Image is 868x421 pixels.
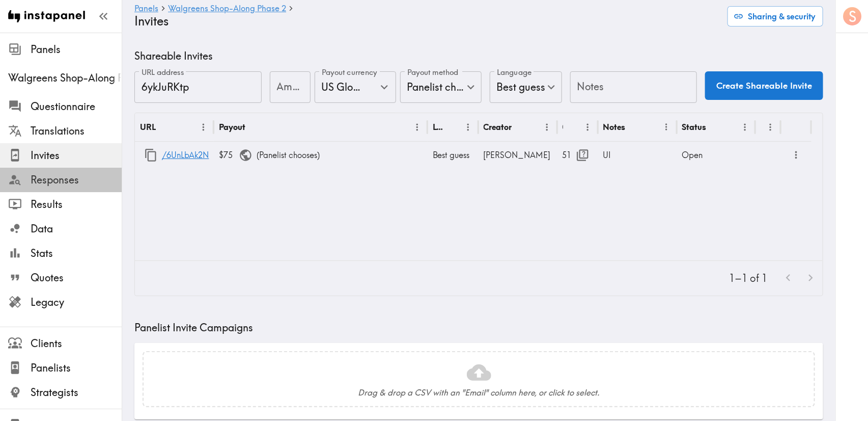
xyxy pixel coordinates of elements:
[737,119,753,135] button: Menu
[849,8,857,25] span: S
[705,71,823,100] button: Create Shareable Invite
[460,119,476,135] button: Menu
[400,71,482,103] div: Panelist chooses
[539,119,555,135] button: Menu
[31,385,122,400] span: Strategists
[603,122,626,132] div: Notes
[727,6,823,27] button: Sharing & security
[484,122,512,132] div: Creator
[788,147,805,164] button: more
[497,67,531,78] label: Language
[31,271,122,285] span: Quotes
[428,142,479,168] div: Best guess
[142,67,184,78] label: URL address
[219,122,245,132] div: Payout
[682,122,706,132] div: Status
[358,387,600,398] h6: Drag & drop a CSV with an "Email" column here, or click to select.
[31,124,122,138] span: Translations
[246,119,262,135] button: Sort
[677,142,755,168] div: Open
[31,295,122,309] span: Legacy
[580,119,596,135] button: Menu
[31,42,122,57] span: Panels
[627,119,642,135] button: Sort
[8,71,122,85] span: Walgreens Shop-Along Phase 2
[407,67,459,78] label: Payout method
[659,119,675,135] button: Menu
[162,142,209,168] a: /6UnLbAk2N
[763,119,778,135] button: Menu
[513,119,529,135] button: Sort
[31,361,122,375] span: Panelists
[598,142,677,168] div: UI
[376,79,392,95] button: Open
[140,122,156,132] div: URL
[322,67,377,78] label: Payout currency
[707,119,723,135] button: Sort
[31,173,122,187] span: Responses
[134,49,823,63] h5: Shareable Invites
[134,4,158,14] a: Panels
[31,222,122,236] span: Data
[31,336,122,351] span: Clients
[563,142,593,168] div: 51
[168,4,286,14] a: Walgreens Shop-Along Phase 2
[134,321,823,335] h5: Panelist Invite Campaigns
[563,122,564,132] div: Opens
[479,142,557,168] div: [PERSON_NAME]
[31,99,122,114] span: Questionnaire
[31,197,122,212] span: Results
[842,6,862,27] button: S
[195,119,211,135] button: Menu
[31,246,122,260] span: Stats
[433,122,444,132] div: Language
[564,119,580,135] button: Sort
[445,119,461,135] button: Sort
[729,271,767,285] p: 1–1 of 1
[214,142,428,168] div: ( Panelist chooses )
[134,14,719,29] h4: Invites
[31,148,122,163] span: Invites
[762,119,777,135] button: Sort
[219,150,257,160] span: $75
[157,119,173,135] button: Sort
[490,71,562,103] div: Best guess
[409,119,425,135] button: Menu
